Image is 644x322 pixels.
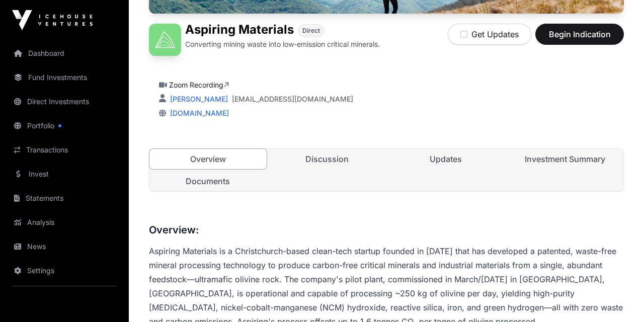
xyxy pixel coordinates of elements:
img: Icehouse Ventures Logo [12,10,93,30]
a: Transactions [8,139,121,161]
h1: Aspiring Materials [185,24,294,37]
a: Invest [8,163,121,185]
h3: Overview: [149,222,624,238]
a: Overview [149,148,267,170]
button: Get Updates [448,24,531,45]
a: Fund Investments [8,66,121,89]
nav: Tabs [149,149,623,191]
a: [PERSON_NAME] [168,95,228,103]
a: Direct Investments [8,91,121,113]
span: Begin Indication [548,28,611,40]
a: Analysis [8,211,121,233]
a: Investment Summary [507,149,624,169]
a: Dashboard [8,42,121,64]
a: [DOMAIN_NAME] [166,109,229,117]
a: Discussion [269,149,386,169]
button: Begin Indication [535,24,624,45]
a: Begin Indication [535,34,624,44]
a: Documents [149,171,267,191]
a: Updates [387,149,505,169]
a: Settings [8,260,121,282]
img: Aspiring Materials [149,24,181,56]
span: Direct [302,27,320,35]
p: Converting mining waste into low-emission critical minerals. [185,39,380,49]
a: News [8,235,121,258]
iframe: Chat Widget [594,274,644,322]
a: Zoom Recording [169,80,229,89]
a: Portfolio [8,115,121,137]
a: Statements [8,187,121,209]
a: [EMAIL_ADDRESS][DOMAIN_NAME] [232,94,353,104]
